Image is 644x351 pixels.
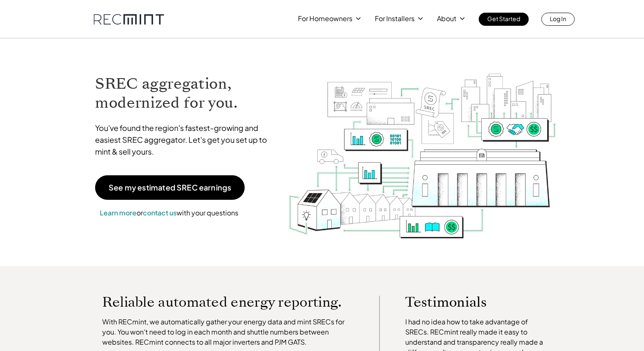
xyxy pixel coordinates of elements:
[479,13,529,26] a: Get Started
[375,13,415,24] p: For Installers
[288,51,557,241] img: RECmint value cycle
[550,13,566,24] p: Log In
[95,175,245,200] a: See my estimated SREC earnings
[109,184,231,191] p: See my estimated SREC earnings
[298,13,352,24] p: For Homeowners
[102,317,354,347] p: With RECmint, we automatically gather your energy data and mint SRECs for you. You won't need to ...
[100,208,136,217] a: Learn more
[405,296,531,308] p: Testimonials
[95,207,243,218] p: or with your questions
[541,13,575,26] a: Log In
[487,13,520,24] p: Get Started
[95,122,275,158] p: You've found the region's fastest-growing and easiest SREC aggregator. Let's get you set up to mi...
[437,13,456,24] p: About
[102,296,354,308] p: Reliable automated energy reporting.
[143,208,177,217] a: contact us
[95,74,275,112] h1: SREC aggregation, modernized for you.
